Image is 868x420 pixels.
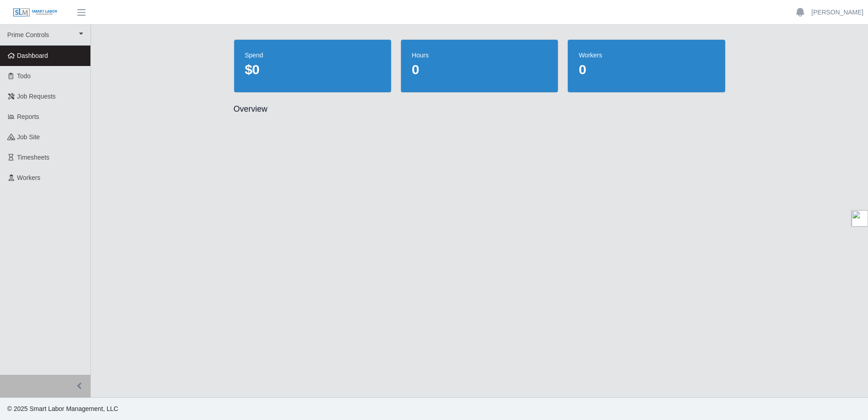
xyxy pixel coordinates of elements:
[811,8,863,17] a: [PERSON_NAME]
[17,133,40,141] span: job site
[17,72,31,80] span: Todo
[412,51,547,60] dt: hours
[234,104,726,114] h2: Overview
[17,52,48,59] span: Dashboard
[17,93,56,100] span: Job Requests
[17,174,41,181] span: Workers
[17,113,39,120] span: Reports
[579,51,714,60] dt: workers
[17,154,50,161] span: Timesheets
[579,61,714,78] dd: 0
[412,61,547,78] dd: 0
[7,405,118,412] span: © 2025 Smart Labor Management, LLC
[245,51,380,60] dt: spend
[245,61,380,78] dd: $0
[852,210,868,227] img: toggle-logo.svg
[13,8,58,18] img: SLM Logo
